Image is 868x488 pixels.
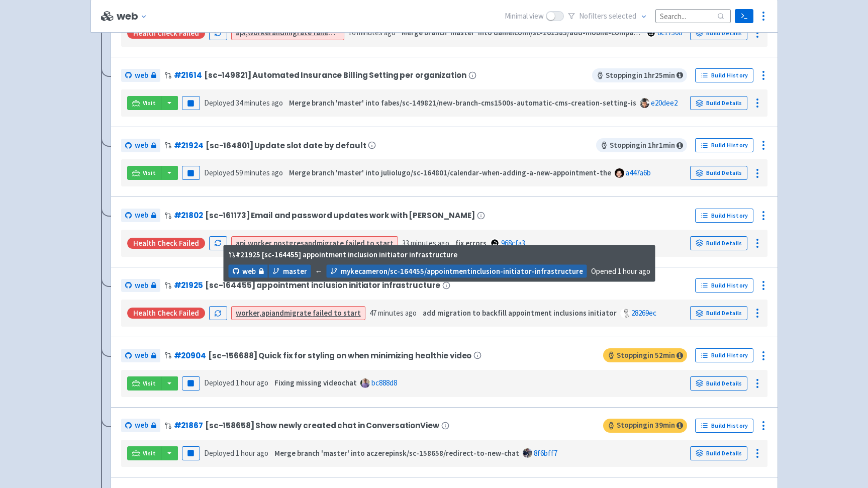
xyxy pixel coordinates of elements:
[204,448,268,458] span: Deployed
[174,70,202,80] a: #21614
[327,264,587,278] a: mykecameron/sc-164455/appointmentinclusion-initiator-infrastructure
[143,99,156,107] span: Visit
[117,11,151,22] button: web
[423,308,617,318] strong: add migration to backfill appointment inclusions initiator
[289,98,636,108] strong: Merge branch 'master' into fabes/sc-149821/new-branch-cms1500s-automatic-cms-creation-setting-is
[204,98,283,108] span: Deployed
[248,238,271,248] strong: worker
[695,209,753,223] a: Build History
[236,448,268,458] time: 1 hour ago
[182,376,200,391] button: Pause
[121,139,160,152] a: web
[127,446,161,460] a: Visit
[402,238,449,248] time: 33 minutes ago
[283,265,307,277] span: master
[618,266,650,275] time: 1 hour ago
[236,238,246,248] strong: api
[174,280,203,290] a: #21925
[274,448,519,458] strong: Merge branch 'master' into aczerepinsk/sc-158658/redirect-to-new-chat
[208,351,471,360] span: [sc-156688] Quick fix for styling on when minimizing healthie video
[127,308,205,319] div: Health check failed
[143,169,156,177] span: Visit
[205,211,475,220] span: [sc-161173] Email and password updates work with [PERSON_NAME]
[236,378,268,387] time: 1 hour ago
[651,98,678,108] a: e20dee2
[695,419,753,433] a: Build History
[690,446,747,460] a: Build Details
[341,265,583,277] span: mykecameron/sc-164455/appointmentinclusion-initiator-infrastructure
[695,138,753,152] a: Build History
[174,140,204,151] a: #21924
[289,168,611,177] strong: Merge branch 'master' into juliolugo/sc-164801/calendar-when-adding-a-new-appointment-the
[274,378,357,387] strong: Fixing missing videochat
[317,238,344,248] strong: migrate
[273,238,304,248] strong: postgres
[690,96,747,110] a: Build Details
[626,168,651,177] a: a447a6b
[127,28,205,39] div: Health check failed
[205,281,440,289] span: [sc-164455] appointment inclusion initiator infrastructure
[695,68,753,82] a: Build History
[655,9,731,23] input: Search...
[206,141,366,150] span: [sc-164801] Update slot date by default
[695,348,753,362] a: Build History
[242,265,256,277] span: web
[315,265,323,277] span: ←
[182,446,200,460] button: Pause
[236,238,394,248] a: api,worker,postgresandmigrate failed to start
[205,421,439,430] span: [sc-158658] Show newly created chat in ConversationView
[284,308,311,318] strong: migrate
[505,11,544,22] span: Minimal view
[127,238,205,249] div: Health check failed
[690,306,747,320] a: Build Details
[236,168,283,177] time: 59 minutes ago
[174,350,206,361] a: #20904
[690,26,747,40] a: Build Details
[579,11,636,22] span: No filter s
[501,238,525,248] a: 968cfa3
[204,378,268,387] span: Deployed
[690,236,747,250] a: Build Details
[174,210,203,221] a: #21802
[269,264,311,278] a: master
[609,11,636,21] span: selected
[204,71,466,79] span: [sc-149821] Automated Insurance Billing Setting per organization
[236,98,283,108] time: 34 minutes ago
[127,376,161,391] a: Visit
[591,266,650,275] span: Opened
[135,70,148,81] span: web
[127,166,161,180] a: Visit
[143,449,156,457] span: Visit
[371,378,397,387] a: bc888d8
[174,420,203,431] a: #21867
[603,419,687,433] span: Stopping in 39 min
[236,308,361,318] a: worker,apiandmigrate failed to start
[229,264,268,278] a: web
[182,96,200,110] button: Pause
[121,279,160,292] a: web
[135,420,148,431] span: web
[534,448,557,458] a: 8f6bff7
[592,68,687,82] span: Stopping in 1 hr 25 min
[204,168,283,177] span: Deployed
[690,376,747,391] a: Build Details
[631,308,656,318] a: 28269ec
[695,278,753,292] a: Build History
[596,138,687,152] span: Stopping in 1 hr 1 min
[121,419,160,432] a: web
[236,308,259,318] strong: worker
[127,96,161,110] a: Visit
[182,166,200,180] button: Pause
[121,349,160,362] a: web
[229,249,457,261] div: # 21925 [sc-164455] appointment inclusion initiator infrastructure
[603,348,687,362] span: Stopping in 52 min
[143,379,156,387] span: Visit
[135,350,148,361] span: web
[455,238,487,248] strong: fix errors
[135,280,148,291] span: web
[135,140,148,151] span: web
[261,308,271,318] strong: api
[690,166,747,180] a: Build Details
[121,69,160,82] a: web
[121,209,160,222] a: web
